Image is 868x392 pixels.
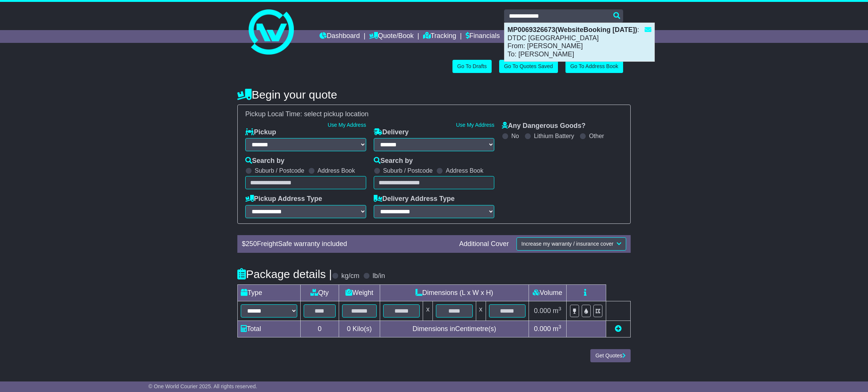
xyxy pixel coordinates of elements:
[328,122,366,128] a: Use My Address
[245,157,284,165] label: Search by
[238,240,455,248] div: $ FreightSafe warranty included
[589,132,604,140] label: Other
[476,301,486,321] td: x
[383,167,433,174] label: Suburb / Postcode
[499,60,558,73] a: Go To Quotes Saved
[238,321,301,337] td: Total
[558,306,561,311] sup: 3
[238,284,301,301] td: Type
[304,110,368,118] span: select pickup location
[341,272,359,280] label: kg/cm
[521,241,613,247] span: Increase my warranty / insurance cover
[615,325,622,333] a: Add new item
[504,23,654,61] div: : DTDC [GEOGRAPHIC_DATA] From: [PERSON_NAME] To: [PERSON_NAME]
[534,325,551,333] span: 0.000
[380,284,529,301] td: Dimensions (L x W x H)
[553,325,561,333] span: m
[456,122,494,128] a: Use My Address
[369,30,414,43] a: Quote/Book
[502,122,585,130] label: Any Dangerous Goods?
[255,167,304,174] label: Suburb / Postcode
[423,301,433,321] td: x
[241,110,627,119] div: Pickup Local Time:
[319,30,360,43] a: Dashboard
[517,237,626,251] button: Increase my warranty / insurance cover
[148,383,257,389] span: © One World Courier 2025. All rights reserved.
[446,167,483,174] label: Address Book
[246,240,257,248] span: 250
[373,272,385,280] label: lb/in
[237,268,332,280] h4: Package details |
[374,128,409,137] label: Delivery
[534,307,551,315] span: 0.000
[245,195,322,203] label: Pickup Address Type
[318,167,355,174] label: Address Book
[301,284,339,301] td: Qty
[423,30,456,43] a: Tracking
[301,321,339,337] td: 0
[455,240,513,248] div: Additional Cover
[347,325,351,333] span: 0
[534,132,574,140] label: Lithium Battery
[374,195,455,203] label: Delivery Address Type
[507,26,637,33] strong: MP0069326673(WebsiteBooking [DATE])
[558,324,561,330] sup: 3
[245,128,276,137] label: Pickup
[237,88,631,101] h4: Begin your quote
[565,60,623,73] a: Go To Address Book
[339,321,380,337] td: Kilo(s)
[380,321,529,337] td: Dimensions in Centimetre(s)
[452,60,492,73] a: Go To Drafts
[339,284,380,301] td: Weight
[529,284,566,301] td: Volume
[511,132,519,140] label: No
[466,30,500,43] a: Financials
[590,349,631,362] button: Get Quotes
[374,157,413,165] label: Search by
[553,307,561,315] span: m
